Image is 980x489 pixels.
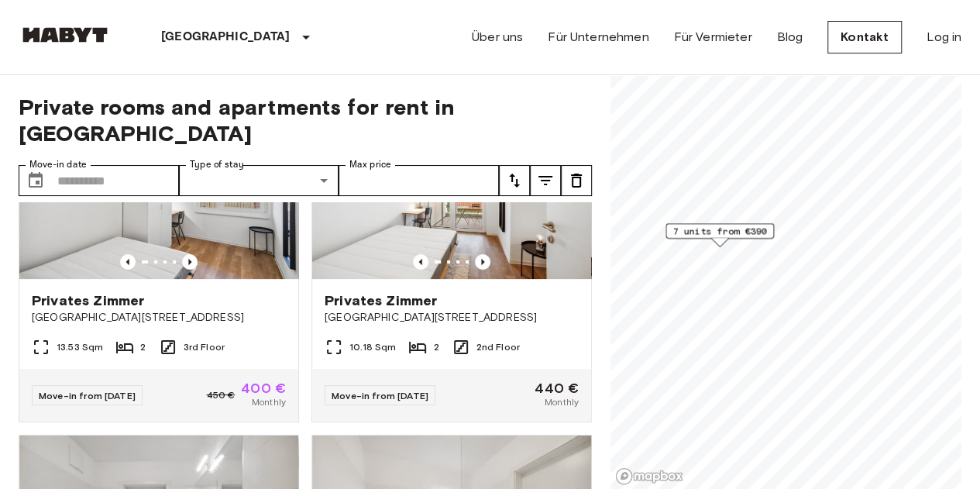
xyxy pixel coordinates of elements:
[206,388,235,402] span: 450 €
[32,291,144,310] span: Privates Zimmer
[19,94,592,146] span: Private rooms and apartments for rent in [GEOGRAPHIC_DATA]
[325,310,579,325] span: [GEOGRAPHIC_DATA][STREET_ADDRESS]
[349,340,396,354] span: 10.18 Sqm
[827,21,902,53] a: Kontakt
[561,165,592,196] button: tune
[32,310,286,325] span: [GEOGRAPHIC_DATA][STREET_ADDRESS]
[476,340,520,354] span: 2nd Floor
[332,390,428,401] span: Move-in from [DATE]
[413,254,428,270] button: Previous image
[241,381,286,395] span: 400 €
[19,92,299,422] a: Marketing picture of unit AT-21-001-065-01Previous imagePrevious imagePrivates Zimmer[GEOGRAPHIC_...
[19,27,112,43] img: Habyt
[545,395,579,409] span: Monthly
[433,340,438,354] span: 2
[184,340,225,354] span: 3rd Floor
[776,28,803,46] a: Blog
[29,158,87,171] label: Move-in date
[927,28,961,46] a: Log in
[120,254,136,270] button: Previous image
[530,165,561,196] button: tune
[57,340,103,354] span: 13.53 Sqm
[349,158,391,171] label: Max price
[161,28,291,46] p: [GEOGRAPHIC_DATA]
[475,254,490,270] button: Previous image
[252,395,286,409] span: Monthly
[472,28,523,46] a: Über uns
[673,28,751,46] a: Für Vermieter
[665,223,774,247] div: Map marker
[499,165,530,196] button: tune
[190,158,244,171] label: Type of stay
[548,28,648,46] a: Für Unternehmen
[615,467,683,485] a: Mapbox logo
[311,92,592,422] a: Marketing picture of unit AT-21-001-023-01Previous imagePrevious imagePrivates Zimmer[GEOGRAPHIC_...
[182,254,198,270] button: Previous image
[325,291,437,310] span: Privates Zimmer
[140,340,146,354] span: 2
[39,390,136,401] span: Move-in from [DATE]
[535,381,579,395] span: 440 €
[672,224,767,238] span: 7 units from €390
[20,165,51,196] button: Choose date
